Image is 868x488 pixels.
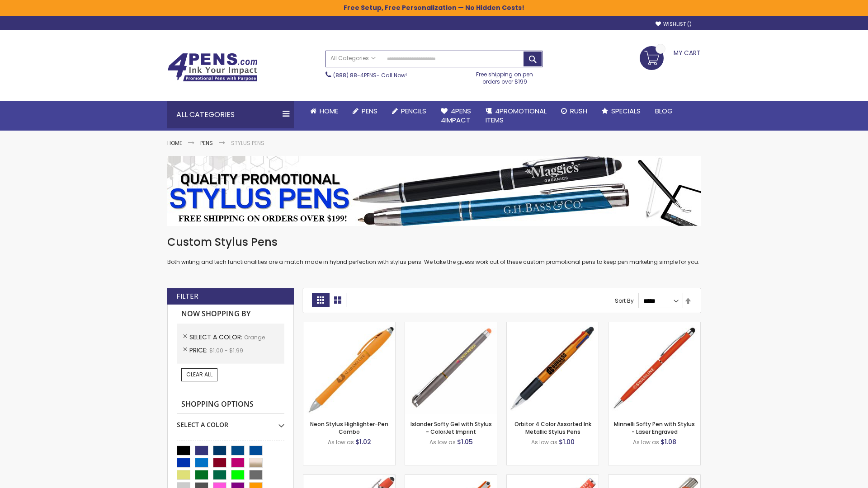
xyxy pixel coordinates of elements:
[303,322,395,329] a: Neon Stylus Highlighter-Pen Combo-Orange
[633,438,659,446] span: As low as
[303,322,395,414] img: Neon Stylus Highlighter-Pen Combo-Orange
[401,106,426,116] span: Pencils
[186,371,212,378] span: Clear All
[330,55,376,62] span: All Categories
[362,106,377,116] span: Pens
[441,106,471,125] span: 4Pens 4impact
[570,106,587,116] span: Rush
[167,53,258,82] img: 4Pens Custom Pens and Promotional Products
[320,106,338,116] span: Home
[167,156,701,226] img: Stylus Pens
[609,322,700,329] a: Minnelli Softy Pen with Stylus - Laser Engraved-Orange
[333,71,377,79] a: (888) 88-4PENS
[478,101,554,131] a: 4PROMOTIONALITEMS
[594,101,648,121] a: Specials
[559,437,575,446] span: $1.00
[326,51,380,66] a: All Categories
[167,235,701,249] h1: Custom Stylus Pens
[333,71,407,79] span: - Call Now!
[405,322,497,329] a: Islander Softy Gel with Stylus - ColorJet Imprint-Orange
[655,106,673,116] span: Blog
[614,420,695,435] a: Minnelli Softy Pen with Stylus - Laser Engraved
[181,368,217,381] a: Clear All
[355,437,371,446] span: $1.02
[167,235,701,266] div: Both writing and tech functionalities are a match made in hybrid perfection with stylus pens. We ...
[244,333,265,341] span: Orange
[189,346,209,355] span: Price
[310,420,388,435] a: Neon Stylus Highlighter-Pen Combo
[467,67,543,85] div: Free shipping on pen orders over $199
[405,474,497,482] a: Avendale Velvet Touch Stylus Gel Pen-Orange
[507,322,599,414] img: Orbitor 4 Color Assorted Ink Metallic Stylus Pens-Orange
[611,106,641,116] span: Specials
[200,139,213,147] a: Pens
[410,420,492,435] a: Islander Softy Gel with Stylus - ColorJet Imprint
[177,305,284,324] strong: Now Shopping by
[385,101,434,121] a: Pencils
[167,101,294,128] div: All Categories
[345,101,385,121] a: Pens
[486,106,547,125] span: 4PROMOTIONAL ITEMS
[660,437,676,446] span: $1.08
[303,101,345,121] a: Home
[429,438,456,446] span: As low as
[457,437,473,446] span: $1.05
[648,101,680,121] a: Blog
[177,395,284,414] strong: Shopping Options
[507,474,599,482] a: Marin Softy Pen with Stylus - Laser Engraved-Orange
[328,438,354,446] span: As low as
[189,333,244,342] span: Select A Color
[609,474,700,482] a: Tres-Chic Softy Brights with Stylus Pen - Laser-Orange
[514,420,591,435] a: Orbitor 4 Color Assorted Ink Metallic Stylus Pens
[209,347,243,354] span: $1.00 - $1.99
[167,139,182,147] a: Home
[554,101,594,121] a: Rush
[609,322,700,414] img: Minnelli Softy Pen with Stylus - Laser Engraved-Orange
[531,438,557,446] span: As low as
[303,474,395,482] a: 4P-MS8B-Orange
[507,322,599,329] a: Orbitor 4 Color Assorted Ink Metallic Stylus Pens-Orange
[177,414,284,429] div: Select A Color
[176,291,198,301] strong: Filter
[405,322,497,414] img: Islander Softy Gel with Stylus - ColorJet Imprint-Orange
[615,297,634,305] label: Sort By
[231,139,264,147] strong: Stylus Pens
[312,293,329,307] strong: Grid
[434,101,478,131] a: 4Pens4impact
[656,21,692,28] a: Wishlist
